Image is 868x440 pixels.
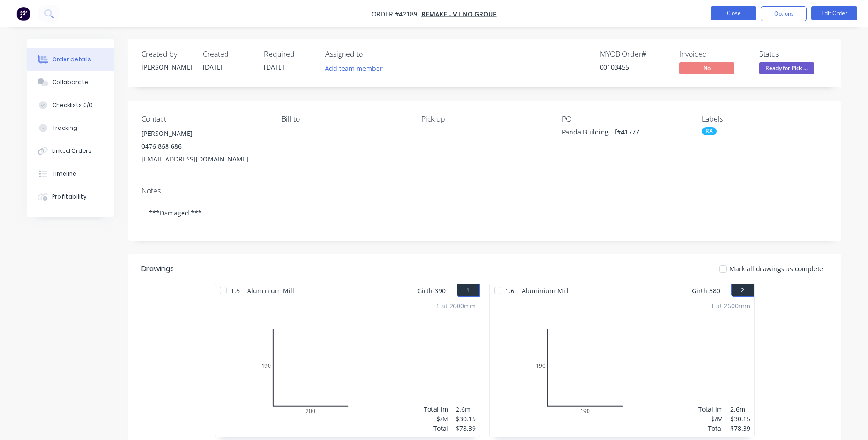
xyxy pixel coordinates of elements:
span: [DATE] [264,63,284,71]
div: 1 at 2600mm [711,301,750,311]
button: 1 [457,284,480,297]
div: Profitability [52,193,86,201]
button: Add team member [320,62,387,75]
div: RA [702,127,717,135]
button: Ready for Pick ... [759,62,814,76]
div: 1 at 2600mm [436,301,476,311]
div: Total [424,424,448,433]
div: 01902001 at 2600mmTotal lm$/MTotal2.6m$30.15$78.39 [215,297,480,437]
div: Order details [52,55,91,64]
div: 00103455 [600,62,669,72]
div: Total lm [698,404,723,414]
div: 2.6m [730,404,750,414]
button: Tracking [27,117,114,140]
span: Girth 380 [692,284,720,297]
div: Total lm [424,404,448,414]
div: Panda Building - f#41777 [562,127,676,140]
span: [DATE] [203,63,223,71]
div: 01901901 at 2600mmTotal lm$/MTotal2.6m$30.15$78.39 [490,297,754,437]
div: Created by [141,50,192,59]
div: [EMAIL_ADDRESS][DOMAIN_NAME] [141,153,267,166]
div: Assigned to [325,50,417,59]
button: Collaborate [27,71,114,94]
div: Required [264,50,314,59]
div: 2.6m [456,404,476,414]
div: Labels [702,115,827,123]
div: $/M [698,414,723,424]
span: Aluminium Mill [518,284,572,297]
div: 0476 868 686 [141,140,267,153]
span: Ready for Pick ... [759,62,814,74]
button: Timeline [27,162,114,185]
div: Notes [141,187,828,195]
button: Edit Order [811,6,857,20]
div: Drawings [141,263,174,274]
button: Checklists 0/0 [27,94,114,117]
span: Aluminium Mill [243,284,298,297]
div: Checklists 0/0 [52,101,92,109]
div: Linked Orders [52,147,92,155]
div: $30.15 [456,414,476,424]
span: 1.6 [227,284,243,297]
div: Status [759,50,828,59]
div: MYOB Order # [600,50,669,59]
button: Profitability [27,185,114,208]
button: Options [761,6,807,21]
span: No [679,62,734,74]
div: $30.15 [730,414,750,424]
div: $78.39 [730,424,750,433]
div: $/M [424,414,448,424]
div: Contact [141,115,267,123]
div: $78.39 [456,424,476,433]
span: Girth 390 [417,284,446,297]
button: Add team member [325,62,388,75]
div: Tracking [52,124,77,132]
span: 1.6 [501,284,518,297]
div: Pick up [421,115,547,123]
button: 2 [731,284,754,297]
div: Created [203,50,253,59]
div: Total [698,424,723,433]
img: Factory [16,7,30,21]
a: REMAKE - VILNO GROUP [421,10,497,18]
span: Order #42189 - [372,10,421,18]
div: Bill to [281,115,407,123]
button: Close [711,6,756,20]
span: Mark all drawings as complete [729,264,823,274]
div: [PERSON_NAME]0476 868 686[EMAIL_ADDRESS][DOMAIN_NAME] [141,127,267,166]
div: Invoiced [679,50,748,59]
div: PO [562,115,687,123]
div: Timeline [52,170,76,178]
button: Linked Orders [27,140,114,162]
button: Order details [27,48,114,71]
div: [PERSON_NAME] [141,62,192,72]
div: Collaborate [52,78,88,86]
div: [PERSON_NAME] [141,127,267,140]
